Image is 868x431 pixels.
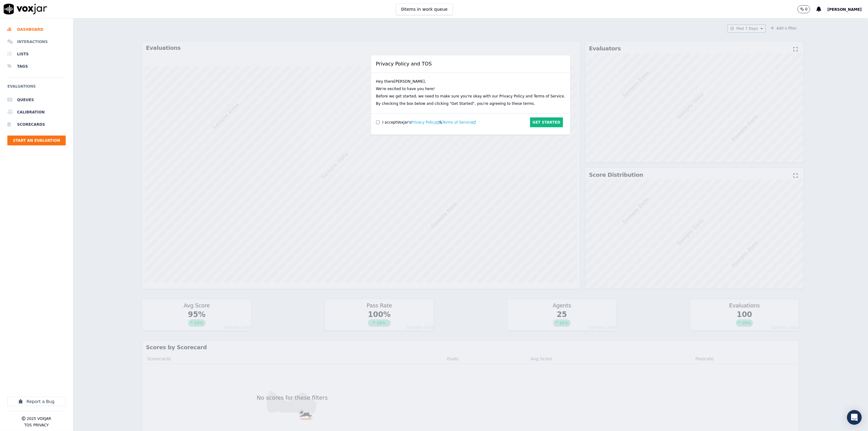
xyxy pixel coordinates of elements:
[7,94,66,106] a: Queues
[4,4,47,14] img: voxjar logo
[798,5,817,13] button: 0
[376,78,426,85] p: Hey there [PERSON_NAME] ,
[530,117,563,127] button: Get Started
[7,397,66,406] button: Report a Bug
[7,23,66,36] a: Dashboard
[847,410,862,425] div: Open Intercom Messenger
[376,93,565,100] p: Before we get started, we need to make sure you're okay with our Privacy Policy and Terms of Serv...
[7,118,66,131] a: Scorecards
[7,60,66,73] a: Tags
[27,416,51,421] p: 2025 Voxjar
[376,85,435,93] p: We're excited to have you here!
[7,106,66,118] a: Calibration
[33,423,49,428] button: Privacy
[376,100,535,107] p: By checking the box below and clicking "Get Started", you're agreeing to these terms.
[382,120,476,125] div: I accept Voxjar 's &
[371,55,570,73] h2: Privacy Policy and TOS
[805,7,808,12] p: 0
[827,6,868,13] button: [PERSON_NAME]
[7,83,66,94] h6: Evaluations
[442,120,476,125] button: Terms of Service
[7,136,66,145] button: Start an Evaluation
[7,48,66,60] a: Lists
[396,3,453,15] button: 0items in work queue
[798,5,811,13] button: 0
[827,7,862,12] span: [PERSON_NAME]
[411,120,440,125] button: Privacy Policy
[7,36,66,48] a: Interactions
[24,423,32,428] button: TOS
